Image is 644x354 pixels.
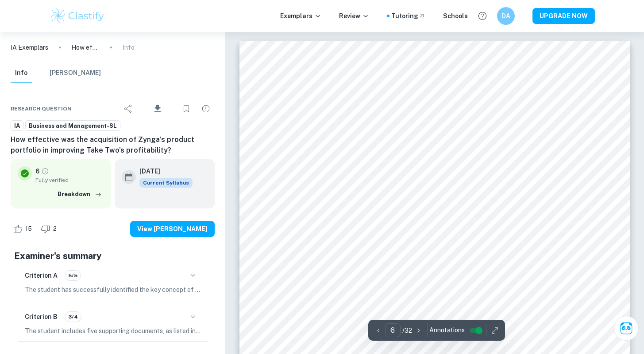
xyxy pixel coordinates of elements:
h6: How effective was the acquisition of Zynga’s product portfolio in improving Take Two’s profitabil... [11,134,215,156]
p: Review [339,11,369,21]
div: Download [139,97,176,120]
a: IA [11,120,23,131]
button: Info [11,63,32,83]
span: 15 [20,224,37,233]
button: Breakdown [55,188,104,201]
span: Fully verified [35,176,104,184]
div: Bookmark [177,100,195,118]
button: View [PERSON_NAME] [130,221,215,237]
h5: Examiner's summary [14,249,211,263]
span: IA [11,122,23,130]
span: 5/5 [65,271,81,279]
span: Research question [11,105,72,113]
div: This exemplar is based on the current syllabus. Feel free to refer to it for inspiration/ideas wh... [139,178,193,188]
span: Business and Management-SL [26,122,120,130]
img: Clastify logo [50,7,106,25]
p: Info [123,43,135,52]
h6: [DATE] [139,166,185,176]
button: UPGRADE NOW [532,8,595,24]
div: Report issue [197,100,215,118]
p: / 32 [402,326,412,335]
a: IA Exemplars [11,43,48,52]
h6: Criterion A [25,271,58,280]
span: 2 [48,224,62,233]
p: How effective was the acquisition of Zynga’s product portfolio in improving Take Two’s profitabil... [71,43,100,52]
button: Ask Clai [614,316,639,341]
a: Schools [443,11,468,21]
h6: Criterion B [25,312,58,322]
a: Tutoring [391,11,425,21]
div: Dislike [39,222,62,236]
div: Like [11,222,37,236]
span: 3/4 [65,313,81,321]
a: Business and Management-SL [25,120,120,131]
p: The student includes five supporting documents, as listed in the table of contents and referenced... [25,326,201,336]
button: DA [497,7,515,25]
p: 6 [35,166,39,176]
p: The student has successfully identified the key concept of "Change" and has consistently referenc... [25,285,201,295]
div: Share [120,100,137,118]
span: Current Syllabus [139,178,193,188]
button: Help and Feedback [475,8,490,24]
p: Exemplars [280,11,321,21]
a: Grade fully verified [41,167,49,175]
button: [PERSON_NAME] [50,63,101,83]
h6: DA [501,11,511,21]
span: Annotations [429,326,465,335]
